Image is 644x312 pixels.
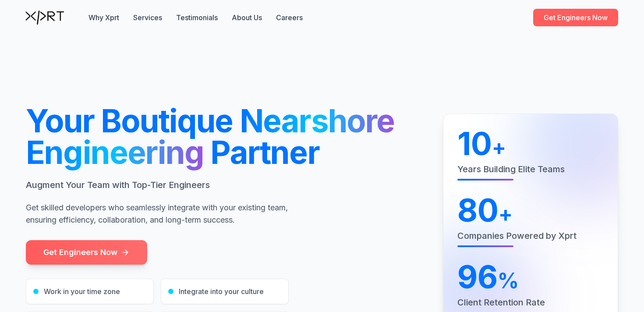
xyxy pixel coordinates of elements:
[457,261,498,293] span: 96
[179,286,264,297] span: Integrate into your culture
[457,163,604,175] p: Years Building Elite Teams
[492,137,506,158] span: +
[457,128,492,160] span: 10
[26,202,289,226] p: Get skilled developers who seamlessly integrate with your existing team, ensuring efficiency, col...
[232,12,262,23] a: About Us
[240,102,395,140] span: Nearshore
[457,230,604,242] p: Companies Powered by Xprt
[533,9,618,26] a: Get Engineers Now
[176,12,218,23] button: Testimonials
[44,286,120,297] span: Work in your time zone
[133,12,162,23] button: Services
[26,133,204,171] span: Engineering
[457,195,499,226] span: 80
[499,204,513,225] span: +
[26,11,64,25] img: Xprt Logo
[498,270,519,291] span: %
[457,296,604,308] p: Client Retention Rate
[26,179,289,191] p: Augment Your Team with Top-Tier Engineers
[26,105,422,168] h1: Your Boutique Partner
[276,12,303,23] a: Careers
[26,240,147,265] a: Get Engineers Now
[88,12,119,23] button: Why Xprt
